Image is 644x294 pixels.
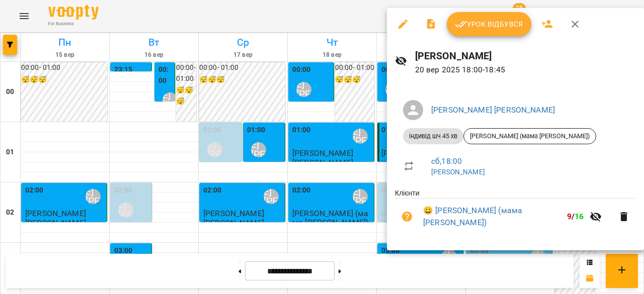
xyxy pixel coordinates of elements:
[431,156,462,166] a: сб , 18:00
[447,12,531,36] button: Урок відбувся
[567,212,572,221] span: 9
[415,48,636,64] h6: [PERSON_NAME]
[415,64,636,76] p: 20 вер 2025 18:00 - 18:45
[395,205,419,229] button: Візит ще не сплачено. Додати оплату?
[464,132,596,141] span: [PERSON_NAME] (мама [PERSON_NAME])
[455,18,523,30] span: Урок відбувся
[463,128,596,144] div: [PERSON_NAME] (мама [PERSON_NAME])
[567,212,584,221] b: /
[423,205,563,228] a: 😀 [PERSON_NAME] (мама [PERSON_NAME])
[403,132,463,141] span: індивід шч 45 хв
[431,105,555,115] a: [PERSON_NAME] [PERSON_NAME]
[431,168,485,176] a: [PERSON_NAME]
[575,212,584,221] span: 16
[395,188,636,238] ul: Клієнти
